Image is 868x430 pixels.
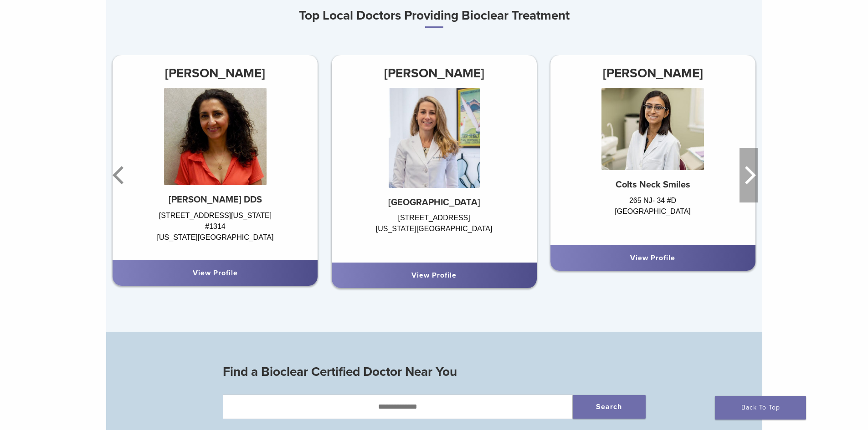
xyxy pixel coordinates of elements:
[113,62,318,84] h3: [PERSON_NAME]
[388,197,480,208] strong: [GEOGRAPHIC_DATA]
[223,361,646,383] h3: Find a Bioclear Certified Doctor Near You
[164,88,267,186] img: Dr. Nina Kiani
[715,396,806,420] a: Back To Top
[411,271,457,280] a: View Profile
[389,88,480,188] img: Dr. Julie Hassid
[169,194,262,205] strong: [PERSON_NAME] DDS
[332,212,537,253] div: [STREET_ADDRESS] [US_STATE][GEOGRAPHIC_DATA]
[550,195,755,236] div: 265 NJ- 34 #D [GEOGRAPHIC_DATA]
[106,5,762,28] h3: Top Local Doctors Providing Bioclear Treatment
[573,395,646,419] button: Search
[332,62,537,84] h3: [PERSON_NAME]
[740,148,758,202] button: Next
[193,268,238,278] a: View Profile
[113,210,318,251] div: [STREET_ADDRESS][US_STATE] #1314 [US_STATE][GEOGRAPHIC_DATA]
[616,179,690,190] strong: Colts Neck Smiles
[550,62,755,84] h3: [PERSON_NAME]
[630,253,675,263] a: View Profile
[601,88,704,170] img: Dr. Dilini Peiris
[111,148,129,202] button: Previous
